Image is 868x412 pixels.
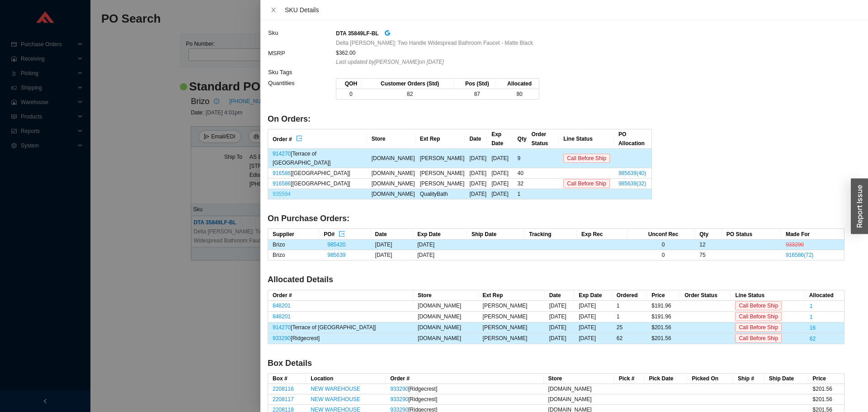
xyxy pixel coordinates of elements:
a: 933290 [273,335,291,341]
td: 9 [513,149,527,168]
th: Exp Date [574,290,612,301]
a: NEW WAREHOUSE [311,386,360,392]
td: [DOMAIN_NAME] [544,384,614,394]
span: Delta [PERSON_NAME]: Two Handle Widespread Bathroom Faucet - Matte Black [336,38,533,47]
button: 62 [809,334,816,338]
td: [DATE] [545,301,574,312]
td: [PERSON_NAME] [478,333,545,344]
td: Brizo [268,240,319,250]
button: Close [268,6,279,14]
td: [DATE] [487,179,513,189]
td: [DOMAIN_NAME] [544,394,614,405]
td: [DATE] [413,250,467,260]
td: $201.56 [647,322,680,333]
h4: Allocated Details [268,274,844,285]
a: 916586 [273,180,291,187]
td: 32 [513,179,527,189]
td: 80 [496,89,539,99]
a: 933290 [390,386,408,392]
td: [DOMAIN_NAME] [413,322,478,333]
th: Tracking [524,229,577,240]
td: [DOMAIN_NAME] [367,168,415,179]
th: Order # [268,129,367,149]
th: Qty [513,129,527,149]
button: 1 [809,312,813,317]
button: 16 [809,323,816,327]
th: Pick # [614,374,645,384]
th: Ship # [733,374,764,384]
th: Location [306,374,386,384]
td: [DATE] [487,149,513,168]
th: Order Status [680,290,731,301]
span: Call Before Ship [563,179,610,188]
a: 935594 [273,191,291,197]
th: Date [545,290,574,301]
td: [DATE] [574,301,612,312]
strong: DTA 35849LF-BL [336,30,379,37]
a: 985639 [327,252,345,258]
td: [DATE] [545,333,574,344]
td: [DATE] [545,322,574,333]
a: NEW WAREHOUSE [311,396,360,403]
td: $201.56 [808,384,844,394]
span: export [296,135,302,142]
td: [[GEOGRAPHIC_DATA]] [268,168,367,179]
th: Made For [781,229,844,240]
td: Brizo [268,250,319,260]
td: [DATE] [574,333,612,344]
td: [DATE] [371,250,413,260]
td: 0 [336,89,362,99]
td: Quantities [268,78,335,104]
th: Allocated [496,79,539,89]
a: 2208117 [273,396,294,403]
td: $191.96 [647,312,680,322]
button: export [338,229,345,237]
th: Allocated [805,290,844,301]
td: [DOMAIN_NAME] [367,149,415,168]
td: [DATE] [465,149,487,168]
td: [DATE] [465,179,487,189]
th: Ordered [612,290,647,301]
td: [Ridgecrest] [386,394,543,405]
th: Ship Date [764,374,808,384]
th: Ext Rep [415,129,465,149]
td: [DOMAIN_NAME] [413,312,478,322]
a: 914270 [273,151,291,157]
th: Order # [386,374,543,384]
a: 985420 [327,242,345,248]
th: Order Status [527,129,559,149]
td: Sku [268,28,335,48]
th: Date [465,129,487,149]
td: $201.56 [647,333,680,344]
th: Picked On [687,374,733,384]
span: export [339,231,345,238]
td: [PERSON_NAME] [415,168,465,179]
td: [Ridgecrest] [268,333,413,344]
td: 0 [627,240,695,250]
td: [DATE] [465,189,487,199]
th: Line Status [559,129,614,149]
th: PO Status [722,229,781,240]
a: google [384,28,391,38]
th: Store [367,129,415,149]
div: SKU Details [285,5,861,15]
th: Unconf Rec [627,229,695,240]
td: [DATE] [487,168,513,179]
th: QOH [336,79,362,89]
th: Exp Date [487,129,513,149]
td: 87 [454,89,496,99]
td: $201.56 [808,394,844,405]
i: Last updated by [PERSON_NAME] on [DATE] [336,59,444,65]
td: [DATE] [465,168,487,179]
th: Qty [695,229,722,240]
td: 40 [513,168,527,179]
div: $362.00 [336,48,844,57]
th: Pick Date [644,374,687,384]
th: PO Allocation [614,129,651,149]
td: [DATE] [574,312,612,322]
th: Date [371,229,413,240]
span: 933290 [786,242,804,248]
th: Line Status [731,290,804,301]
th: Box # [268,374,306,384]
th: Ship Date [467,229,524,240]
